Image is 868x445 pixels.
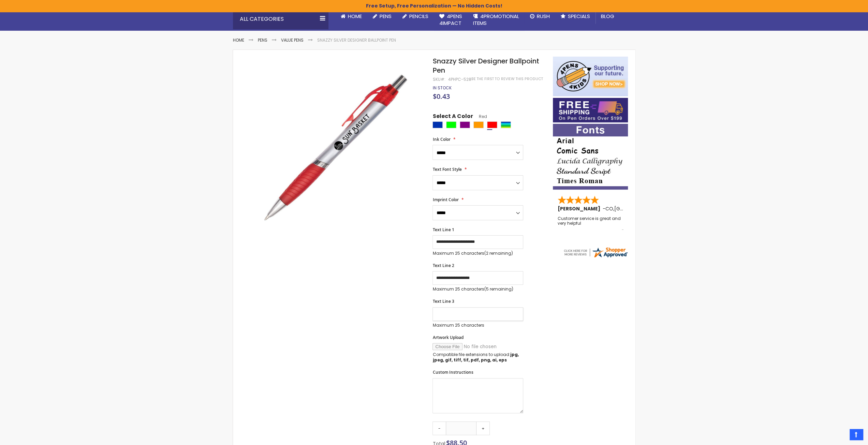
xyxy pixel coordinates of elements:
[367,9,397,24] a: Pens
[553,124,628,190] img: font-personalization-examples
[476,421,490,435] a: +
[563,254,628,260] a: 4pens.com certificate URL
[605,205,613,212] span: CO
[432,251,523,256] p: Maximum 25 characters
[471,76,543,81] a: Be the first to review this product
[558,205,603,212] span: [PERSON_NAME]
[558,216,624,231] div: Customer service is great and very helpful
[460,121,470,128] div: Purple
[432,298,454,304] span: Text Line 3
[432,166,461,172] span: Text Font Style
[409,13,428,20] span: Pencils
[439,13,462,27] span: 4Pens 4impact
[614,205,664,212] span: [GEOGRAPHIC_DATA]
[484,286,513,292] span: (5 remaining)
[432,352,523,363] p: Compatible file extensions to upload:
[468,9,525,31] a: 4PROMOTIONALITEMS
[317,38,396,43] li: Snazzy Silver Designer Ballpoint Pen
[432,323,523,328] p: Maximum 25 characters
[487,121,497,128] div: Red
[432,76,445,82] strong: SKU
[553,57,628,96] img: 4pens 4 kids
[348,13,362,20] span: Home
[432,369,473,375] span: Custom Instructions
[595,9,620,24] a: Blog
[432,113,473,122] span: Select A Color
[568,13,590,20] span: Specials
[446,121,456,128] div: Lime Green
[258,37,267,43] a: Pens
[432,421,446,435] a: -
[432,227,454,233] span: Text Line 1
[432,56,539,75] span: Snazzy Silver Designer Ballpoint Pen
[432,197,458,203] span: Imprint Color
[281,37,304,43] a: Value Pens
[603,205,664,212] span: - ,
[537,13,550,20] span: Rush
[563,246,628,258] img: 4pens.com widget logo
[525,9,555,24] a: Rush
[601,13,614,20] span: Blog
[555,9,595,24] a: Specials
[432,85,451,91] div: Availability
[432,121,443,128] div: Blue
[432,335,463,340] span: Artwork Upload
[432,92,450,101] span: $0.43
[501,121,511,128] div: Assorted
[850,429,863,440] a: Top
[233,37,244,43] a: Home
[484,250,513,256] span: (2 remaining)
[473,13,519,27] span: 4PROMOTIONAL ITEMS
[432,136,450,142] span: Ink Color
[432,352,518,363] strong: jpg, jpeg, gif, tiff, tif, pdf, png, ai, eps
[553,98,628,122] img: Free shipping on orders over $199
[434,9,468,31] a: 4Pens4impact
[380,13,392,20] span: Pens
[397,9,434,24] a: Pencils
[432,286,523,292] p: Maximum 25 characters
[233,9,328,29] div: All Categories
[448,77,471,82] div: 4PHPC-528
[473,121,484,128] div: Orange
[335,9,367,24] a: Home
[247,56,424,233] img: red-4phpc-528-snazzy-silver-designer-ballpoint-pen_1.jpg
[473,114,487,119] span: Red
[432,85,451,91] span: In stock
[432,263,454,268] span: Text Line 2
